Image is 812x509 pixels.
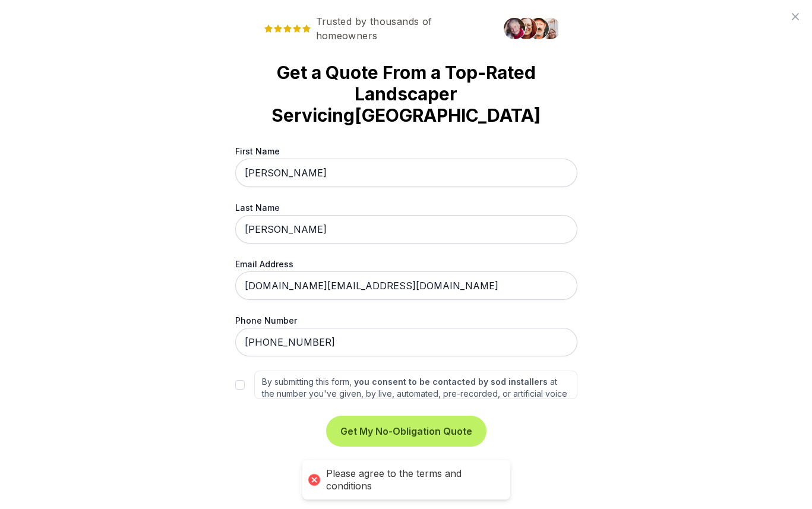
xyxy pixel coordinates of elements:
[235,314,577,327] label: Phone Number
[235,271,577,300] input: me@gmail.com
[235,328,577,356] input: 555-555-5555
[235,215,577,244] input: Last Name
[235,145,577,157] label: First Name
[235,459,577,473] div: We don't spam. See our privacy policy .
[254,371,577,399] label: By submitting this form, at the number you've given, by live, automated, pre-recorded, or artific...
[484,460,504,472] a: here
[235,159,577,187] input: First Name
[328,418,484,444] button: Get My No-Obligation Quote
[354,377,548,387] strong: you consent to be contacted by sod installers
[254,14,497,43] span: Trusted by thousands of homeowners
[235,258,577,270] label: Email Address
[235,201,577,214] label: Last Name
[326,467,498,492] div: Please agree to the terms and conditions
[254,62,558,126] strong: Get a Quote From a Top-Rated Landscaper Servicing [GEOGRAPHIC_DATA]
